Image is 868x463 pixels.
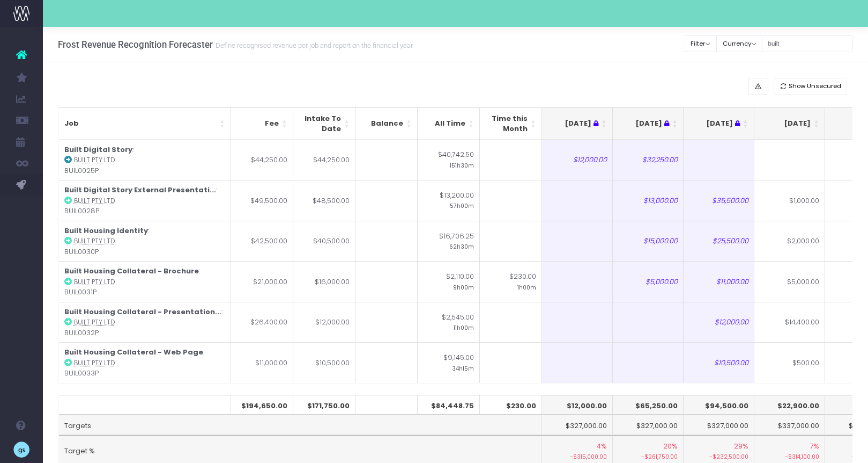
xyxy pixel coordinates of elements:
th: $84,448.75 [418,395,480,415]
th: Oct 25: activate to sort column ascending [754,107,825,140]
td: $40,500.00 [293,221,355,262]
td: $2,000.00 [754,221,825,262]
th: $230.00 [480,395,542,415]
td: $1,000.00 [754,180,825,221]
small: Define recognised revenue per job and report on the financial year [213,39,413,50]
abbr: Built Pty Ltd [74,318,115,327]
h3: Frost Revenue Recognition Forecaster [58,39,413,50]
strong: Built Housing Collateral - Presentation... [64,307,221,317]
td: : BUIL0032P [59,302,231,343]
strong: Built Digital Story External Presentati... [64,185,216,195]
img: images/default_profile_image.png [13,442,29,458]
td: $500.00 [754,342,825,383]
td: $10,500.00 [293,342,355,383]
td: : BUIL0025P [59,140,231,180]
small: 34h15m [452,363,474,373]
th: $12,000.00 [542,395,613,415]
abbr: Built Pty Ltd [74,237,115,245]
td: : BUIL0033P [59,342,231,383]
button: Currency [716,35,762,52]
td: $2,545.00 [418,302,480,343]
th: Aug 25 : activate to sort column ascending [613,107,684,140]
span: 7% [810,441,819,452]
abbr: Built Pty Ltd [74,278,115,286]
input: Search... [762,35,853,52]
td: $12,000.00 [293,302,355,343]
abbr: Built Pty Ltd [74,359,115,367]
td: $9,145.00 [418,342,480,383]
strong: Built Housing Collateral - Web Page [64,347,203,357]
td: $327,000.00 [684,415,754,435]
th: $94,500.00 [684,395,754,415]
td: $40,742.50 [418,140,480,180]
th: $194,650.00 [231,395,293,415]
span: 20% [663,441,678,452]
td: $32,250.00 [613,140,684,180]
td: $16,706.25 [418,221,480,262]
small: 151h30m [450,160,474,170]
td: $230.00 [480,261,542,302]
td: $14,400.00 [754,302,825,343]
small: 9h00m [453,282,474,292]
small: 62h30m [449,241,474,251]
td: $2,110.00 [418,261,480,302]
abbr: Built Pty Ltd [74,156,115,164]
td: $5,000.00 [613,261,684,302]
th: Fee: activate to sort column ascending [231,107,293,140]
td: $11,000.00 [231,342,293,383]
small: -$314,100.00 [760,451,819,461]
td: $5,000.00 [754,261,825,302]
td: : BUIL0031P [59,261,231,302]
td: : BUIL0028P [59,180,231,221]
td: $12,000.00 [542,140,613,180]
button: Filter [685,35,717,52]
td: $25,500.00 [684,221,754,262]
td: : BUIL0030P [59,221,231,262]
td: $10,500.00 [684,342,754,383]
th: All Time: activate to sort column ascending [418,107,480,140]
td: $15,000.00 [613,221,684,262]
td: $49,500.00 [231,180,293,221]
abbr: Built Pty Ltd [74,197,115,205]
span: Show Unsecured [789,82,841,91]
th: $171,750.00 [293,395,355,415]
small: -$315,000.00 [547,451,607,461]
button: Show Unsecured [774,78,848,95]
strong: Built Digital Story [64,144,132,155]
th: $65,250.00 [613,395,684,415]
td: $13,000.00 [613,180,684,221]
small: 57h00m [450,200,474,210]
td: $48,500.00 [293,180,355,221]
td: $12,000.00 [684,302,754,343]
th: Time this Month: activate to sort column ascending [480,107,542,140]
td: $327,000.00 [542,415,613,435]
td: $13,200.00 [418,180,480,221]
td: $21,000.00 [231,261,293,302]
td: $44,250.00 [293,140,355,180]
span: 29% [734,441,748,452]
td: Targets [59,415,542,435]
td: $16,000.00 [293,261,355,302]
td: $11,000.00 [684,261,754,302]
small: -$232,500.00 [689,451,748,461]
td: $26,400.00 [231,302,293,343]
td: $327,000.00 [613,415,684,435]
th: Intake To Date: activate to sort column ascending [293,107,355,140]
small: -$261,750.00 [618,451,678,461]
th: Sep 25 : activate to sort column ascending [684,107,754,140]
td: $337,000.00 [754,415,825,435]
th: Job: activate to sort column ascending [59,107,231,140]
td: $42,500.00 [231,221,293,262]
th: Jul 25 : activate to sort column ascending [542,107,613,140]
small: 1h00m [517,282,536,292]
th: $22,900.00 [754,395,825,415]
small: 11h00m [454,322,474,332]
strong: Built Housing Collateral - Brochure [64,266,199,276]
span: 4% [596,441,607,452]
strong: Built Housing Identity [64,226,148,236]
td: $35,500.00 [684,180,754,221]
td: $44,250.00 [231,140,293,180]
th: Balance: activate to sort column ascending [355,107,418,140]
